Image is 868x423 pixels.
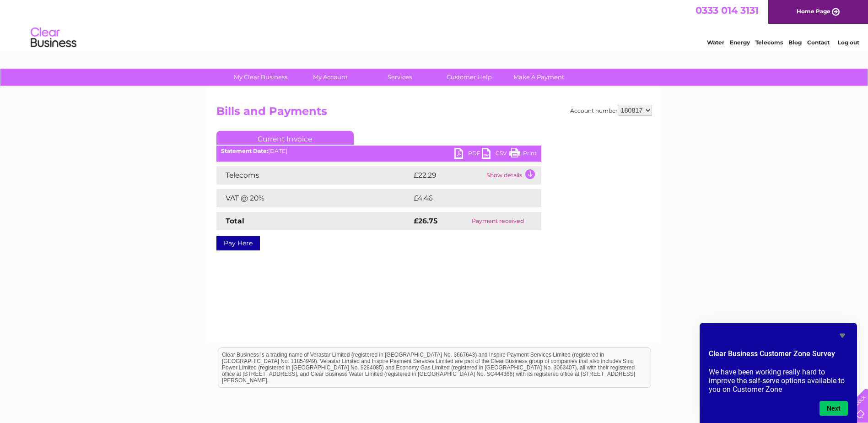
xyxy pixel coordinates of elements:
button: Hide survey [837,330,848,341]
div: Clear Business is a trading name of Verastar Limited (registered in [GEOGRAPHIC_DATA] No. 3667643... [218,5,651,44]
a: Water [707,39,724,46]
td: £22.29 [411,166,484,184]
h2: Clear Business Customer Zone Survey [709,348,848,364]
div: Clear Business Customer Zone Survey [709,330,848,416]
button: Next question [819,401,848,416]
a: Current Invoice [216,131,354,145]
a: Make A Payment [501,69,577,86]
a: Services [362,69,437,86]
a: Print [509,148,537,161]
a: Energy [730,39,750,46]
h2: Bills and Payments [216,105,652,122]
a: CSV [482,148,509,161]
img: logo.png [30,24,77,52]
td: VAT @ 20% [216,189,411,207]
td: Telecoms [216,166,411,184]
div: Account number [570,105,652,116]
a: PDF [454,148,482,161]
a: Log out [838,39,859,46]
a: Pay Here [216,236,260,250]
td: Show details [484,166,541,184]
a: Telecoms [755,39,783,46]
a: 0333 014 3131 [695,5,759,16]
div: [DATE] [216,148,541,154]
strong: £26.75 [414,217,437,225]
p: We have been working really hard to improve the self-serve options available to you on Customer Zone [709,368,848,394]
strong: Total [226,217,244,225]
a: My Clear Business [223,69,298,86]
td: £4.46 [411,189,520,207]
a: Customer Help [431,69,507,86]
a: Blog [788,39,802,46]
a: Contact [807,39,830,46]
a: My Account [292,69,368,86]
b: Statement Date: [221,147,268,154]
td: Payment received [454,212,541,230]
